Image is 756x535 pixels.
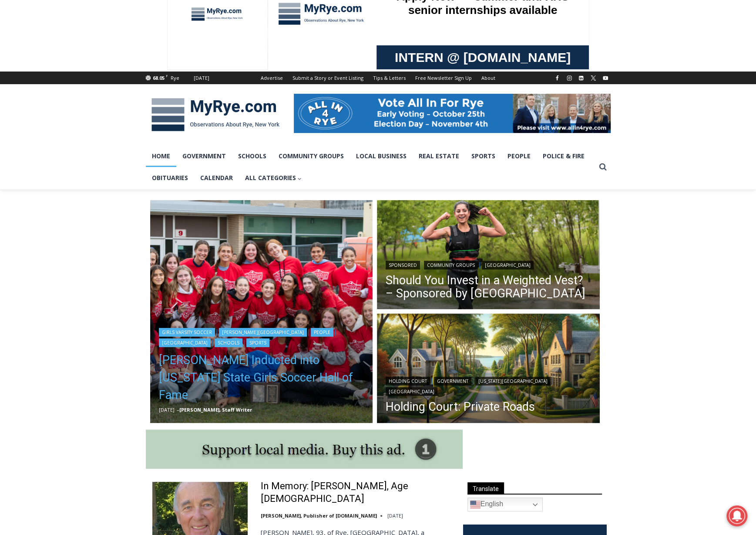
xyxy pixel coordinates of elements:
[272,145,350,167] a: Community Groups
[386,400,591,413] a: Holding Court: Private Roads
[386,261,420,269] a: Sponsored
[386,375,591,396] div: | | |
[387,512,403,519] time: [DATE]
[176,145,232,167] a: Government
[588,73,598,83] a: X
[90,55,128,104] div: "...watching a master [PERSON_NAME] chef prepare an omakase meal is fascinating dinner theater an...
[159,406,175,413] time: [DATE]
[410,72,477,84] a: Free Newsletter Sign Up
[159,338,211,347] a: [GEOGRAPHIC_DATA]
[256,72,500,84] nav: Secondary Navigation
[595,159,611,175] button: View Search Form
[386,274,591,300] a: Should You Invest in a Weighted Vest? – Sponsored by [GEOGRAPHIC_DATA]
[146,92,285,137] img: MyRye.com
[179,406,252,413] a: [PERSON_NAME], Staff Writer
[475,377,551,385] a: [US_STATE][GEOGRAPHIC_DATA]
[166,73,168,78] span: F
[146,145,176,167] a: Home
[600,73,611,83] a: YouTube
[552,73,562,83] a: Facebook
[424,261,478,269] a: Community Groups
[261,512,377,519] a: [PERSON_NAME], Publisher of [DOMAIN_NAME]
[159,326,364,347] div: | | | | |
[386,387,437,396] a: [GEOGRAPHIC_DATA]
[386,259,591,269] div: | |
[194,167,239,189] a: Calendar
[171,74,179,82] div: Rye
[215,338,242,347] a: Schools
[232,145,272,167] a: Schools
[377,314,600,425] a: Read More Holding Court: Private Roads
[413,145,465,167] a: Real Estate
[150,200,373,423] a: Read More Rich Savage Inducted into New York State Girls Soccer Hall of Fame
[220,0,411,85] div: Apply Now <> summer and RHS senior internships available
[386,377,430,385] a: Holding Court
[209,85,422,109] a: Intern @ [DOMAIN_NAME]
[256,72,288,84] a: Advertise
[159,351,364,404] a: [PERSON_NAME] Inducted into [US_STATE] State Girls Soccer Hall of Fame
[146,145,595,189] nav: Primary Navigation
[467,498,543,511] a: English
[194,74,209,82] div: [DATE]
[3,90,85,123] span: Open Tues. - Sun. [PHONE_NUMBER]
[482,261,534,269] a: [GEOGRAPHIC_DATA]
[239,167,308,189] button: Child menu of All Categories
[465,145,501,167] a: Sports
[177,406,179,413] span: –
[294,94,611,133] img: All in for Rye
[350,145,413,167] a: Local Business
[576,73,586,83] a: Linkedin
[377,314,600,425] img: DALLE 2025-09-08 Holding Court 2025-09-09 Private Roads
[159,328,215,337] a: Girls Varsity Soccer
[288,72,368,84] a: Submit a Story or Event Listing
[311,328,333,337] a: People
[434,377,471,385] a: Government
[246,338,269,347] a: Sports
[470,499,480,510] img: en
[228,87,403,106] span: Intern @ [DOMAIN_NAME]
[467,482,504,494] span: Translate
[501,145,537,167] a: People
[537,145,591,167] a: Police & Fire
[146,167,194,189] a: Obituaries
[261,480,452,505] a: In Memory: [PERSON_NAME], Age [DEMOGRAPHIC_DATA]
[150,200,373,423] img: (PHOTO: The 2025 Rye Girls Soccer Team surrounding Head Coach Rich Savage after his induction int...
[0,88,87,109] a: Open Tues. - Sun. [PHONE_NUMBER]
[219,328,307,337] a: [PERSON_NAME][GEOGRAPHIC_DATA]
[377,200,600,312] img: (PHOTO: Runner with a weighted vest. Contributed.)
[368,72,410,84] a: Tips & Letters
[377,200,600,312] a: Read More Should You Invest in a Weighted Vest? – Sponsored by White Plains Hospital
[153,75,165,81] span: 68.05
[146,429,463,469] img: support local media, buy this ad
[564,73,575,83] a: Instagram
[477,72,500,84] a: About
